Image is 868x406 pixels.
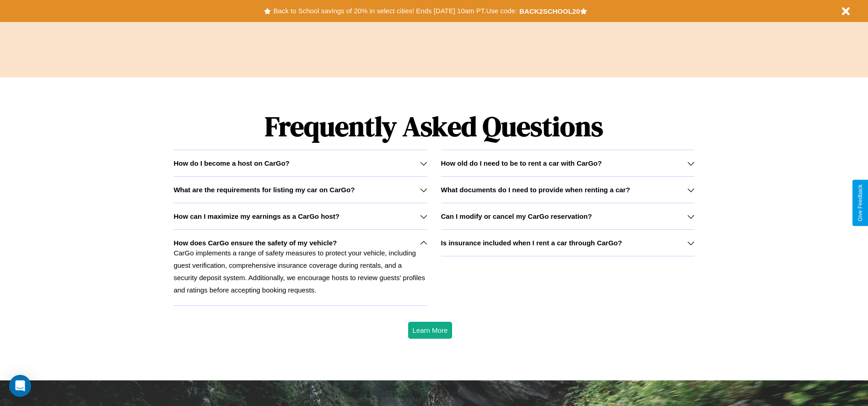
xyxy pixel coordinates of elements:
p: CarGo implements a range of safety measures to protect your vehicle, including guest verification... [173,247,427,296]
h3: How do I become a host on CarGo? [173,159,289,167]
button: Learn More [408,322,453,339]
div: Open Intercom Messenger [9,375,31,397]
button: Back to School savings of 20% in select cities! Ends [DATE] 10am PT.Use code: [271,5,519,17]
h3: How old do I need to be to rent a car with CarGo? [441,159,602,167]
h3: What are the requirements for listing my car on CarGo? [173,186,355,194]
h1: Frequently Asked Questions [173,103,694,150]
div: Give Feedback [857,184,863,222]
b: BACK2SCHOOL20 [519,7,580,15]
h3: How can I maximize my earnings as a CarGo host? [173,212,340,220]
h3: Is insurance included when I rent a car through CarGo? [441,239,622,247]
h3: Can I modify or cancel my CarGo reservation? [441,212,592,220]
h3: What documents do I need to provide when renting a car? [441,186,630,194]
h3: How does CarGo ensure the safety of my vehicle? [173,239,337,247]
